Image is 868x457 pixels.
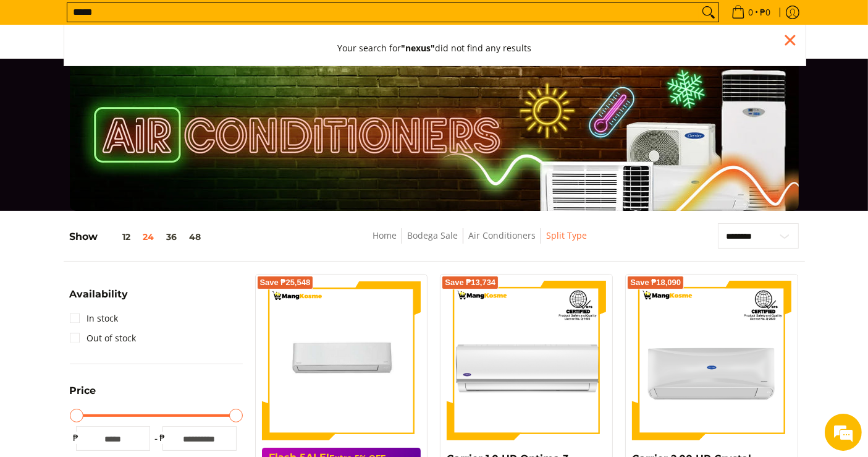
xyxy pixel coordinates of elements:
[759,8,773,17] span: ₱0
[402,42,436,54] strong: "nexus"
[781,31,799,49] div: Close pop up
[161,232,183,242] button: 36
[632,281,791,440] img: Carrier 2.00 HP Crystal 2 Split-Type Air Inverter Conditioner (Class A)
[70,328,137,348] a: Out of stock
[70,386,96,405] summary: Open
[70,309,119,328] a: In stock
[70,231,208,243] h5: Show
[262,281,421,440] img: Toshiba 2 HP New Model Split-Type Inverter Air Conditioner (Class A)
[728,6,775,19] span: •
[630,279,681,286] span: Save ₱18,090
[137,232,161,242] button: 24
[98,232,137,242] button: 12
[447,281,606,440] img: Carrier 1.0 HP Optima 3 R32 Split-Type Non-Inverter Air Conditioner (Class A)
[468,229,536,241] a: Air Conditioners
[156,432,169,444] span: ₱
[699,3,718,22] button: Search
[260,279,311,286] span: Save ₱25,548
[70,289,129,309] summary: Open
[445,279,495,286] span: Save ₱13,734
[289,228,670,256] nav: Breadcrumbs
[407,229,458,241] a: Bodega Sale
[546,228,587,244] span: Split Type
[326,31,544,66] button: Your search for"nexus"did not find any results
[747,8,756,17] span: 0
[70,289,129,299] span: Availability
[373,229,397,241] a: Home
[183,232,208,242] button: 48
[70,386,96,396] span: Price
[70,432,82,444] span: ₱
